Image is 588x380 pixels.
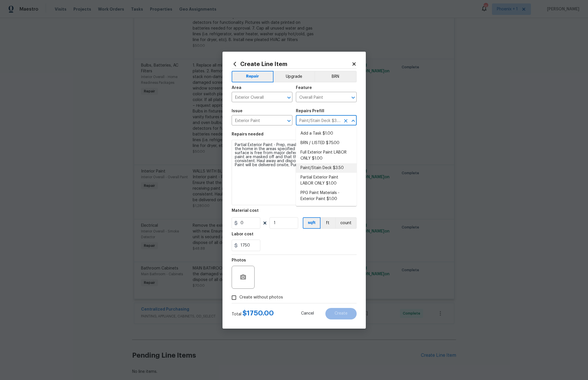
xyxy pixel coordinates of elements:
[239,294,283,300] span: Create without photos
[243,310,274,317] span: $ 1750.00
[349,117,357,125] button: Close
[296,129,357,138] li: Add a Task $1.00
[342,117,350,125] button: Clear
[232,86,241,90] h5: Area
[232,109,243,113] h5: Issue
[303,217,321,229] button: sqft
[232,71,274,82] button: Repair
[232,140,354,205] textarea: Prep, mask and paint/stain the exterior wood deck (PM to approve of the color). Ensure that the s...
[335,311,347,316] span: Create
[296,148,357,163] li: Full Exterior Paint LABOR ONLY $1.00
[232,258,246,262] h5: Photos
[296,138,357,148] li: BRN / LISTED $75.00
[292,308,323,319] button: Cancel
[232,232,253,236] h5: Labor cost
[232,132,263,136] h5: Repairs needed
[301,311,314,316] span: Cancel
[285,117,293,125] button: Open
[296,86,312,90] h5: Feature
[232,310,274,317] div: Total
[314,71,357,82] button: BRN
[296,109,324,113] h5: Repairs Prefill
[274,71,314,82] button: Upgrade
[335,217,357,229] button: count
[321,217,335,229] button: ft
[296,163,357,173] li: Paint/Stain Deck $3.50
[296,188,357,204] li: PPG Paint Materials - Exterior Paint $1.00
[349,94,357,102] button: Open
[285,94,293,102] button: Open
[325,308,357,319] button: Create
[232,209,259,213] h5: Material cost
[296,173,357,188] li: Partial Exterior Paint LABOR ONLY $1.00
[232,61,351,67] h2: Create Line Item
